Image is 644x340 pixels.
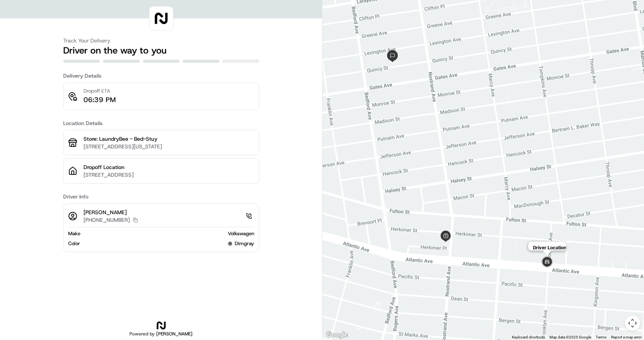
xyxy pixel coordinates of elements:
[611,335,642,339] a: Report a map error
[324,330,350,340] img: Google
[533,245,566,251] p: Driver Location
[625,316,640,331] button: Map camera controls
[63,119,259,127] h3: Location Details
[68,230,80,237] span: Make
[228,230,254,237] span: Volkswagen
[83,143,254,150] p: [STREET_ADDRESS][US_STATE]
[83,94,116,105] p: 06:39 PM
[83,163,254,171] p: Dropoff Location
[129,331,193,337] h2: Powered by
[596,335,606,339] a: Terms (opens in new tab)
[68,240,80,247] span: Color
[512,335,545,340] button: Keyboard shortcuts
[549,335,591,339] span: Map data ©2025 Google
[83,88,116,94] p: Dropoff ETA
[83,135,254,143] p: Store: LaundryBee - Bed-Stuy
[324,330,350,340] a: Open this area in Google Maps (opens a new window)
[63,193,259,200] h3: Driver Info
[83,216,130,224] p: [PHONE_NUMBER]
[235,240,254,247] span: dimgray
[83,208,138,216] p: [PERSON_NAME]
[63,37,259,44] h3: Track Your Delivery
[83,171,254,179] p: [STREET_ADDRESS]
[63,44,259,57] h2: Driver on the way to you
[156,331,193,337] span: [PERSON_NAME]
[63,72,259,80] h3: Delivery Details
